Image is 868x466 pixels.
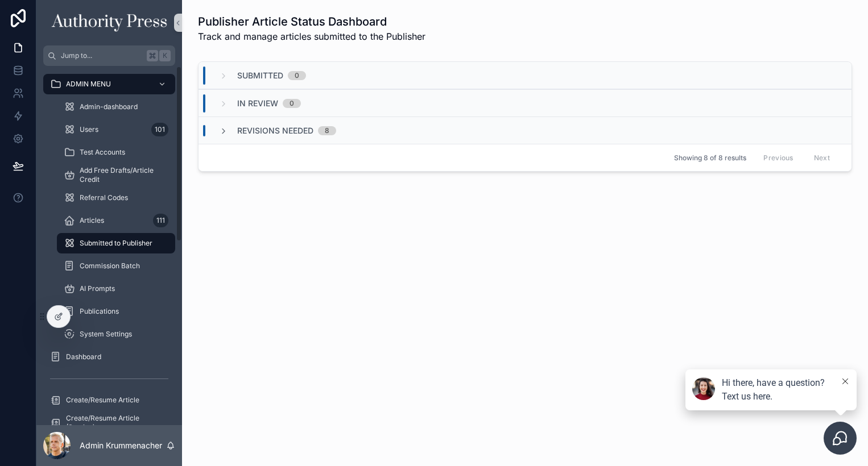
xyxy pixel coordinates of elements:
[80,307,119,316] span: Publications
[57,278,175,299] a: AI Prompts
[295,71,299,80] div: 0
[66,396,139,405] span: Create/Resume Article
[57,97,175,117] a: Admin-dashboard
[237,98,278,109] span: In Review
[80,261,140,271] span: Commission Batch
[290,99,294,108] div: 0
[43,413,175,433] a: Create/Resume Article (Staging)
[674,153,746,163] span: Showing 8 of 8 results
[57,165,175,185] a: Add Free Drafts/Article Credit
[36,66,182,425] div: scrollable content
[43,45,175,66] button: Jump to...K
[51,14,168,32] img: App logo
[43,74,175,94] a: ADMIN MENU
[80,193,128,202] span: Referral Codes
[237,125,313,136] span: Revisions Needed
[57,301,175,322] a: Publications
[57,119,175,140] a: Users101
[198,14,425,30] h1: Publisher Article Status Dashboard
[80,125,98,134] span: Users
[80,330,132,339] span: System Settings
[43,347,175,367] a: Dashboard
[57,142,175,163] a: Test Accounts
[151,123,168,136] div: 101
[57,188,175,208] a: Referral Codes
[66,80,111,89] span: ADMIN MENU
[43,390,175,410] a: Create/Resume Article
[80,102,138,111] span: Admin-dashboard
[325,126,329,135] div: 8
[237,70,283,81] span: Submitted
[160,51,170,60] span: K
[80,284,115,293] span: AI Prompts
[57,210,175,231] a: Articles111
[57,324,175,344] a: System Settings
[80,239,152,248] span: Submitted to Publisher
[80,216,104,225] span: Articles
[66,414,164,432] span: Create/Resume Article (Staging)
[80,440,162,451] p: Admin Krummenacher
[57,233,175,253] a: Submitted to Publisher
[153,214,168,227] div: 111
[80,166,164,184] span: Add Free Drafts/Article Credit
[198,30,425,43] span: Track and manage articles submitted to the Publisher
[61,51,142,60] span: Jump to...
[57,256,175,276] a: Commission Batch
[66,352,101,361] span: Dashboard
[80,148,125,157] span: Test Accounts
